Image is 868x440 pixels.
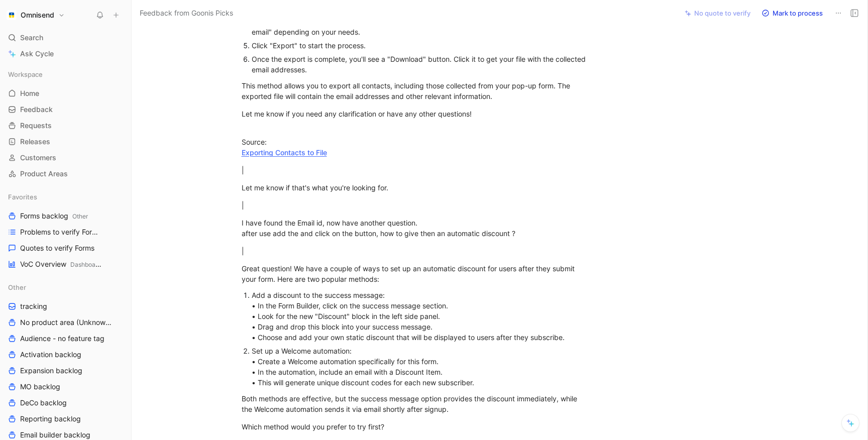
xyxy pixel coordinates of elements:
[4,67,127,82] div: Workspace
[4,299,127,314] a: tracking
[4,189,127,204] div: Favorites
[4,347,127,362] a: Activation backlog
[242,263,589,284] div: Great question! We have a couple of ways to set up an automatic discount for users after they sub...
[20,48,54,60] span: Ask Cycle
[20,398,67,408] span: DeCo backlog
[4,225,127,240] a: Problems to verify Forms
[20,366,82,376] span: Expansion backlog
[21,11,54,20] h1: Omnisend
[4,241,127,256] a: Quotes to verify Forms
[4,208,127,224] a: Forms backlogOther
[20,334,104,344] span: Audience - no feature tag
[242,126,589,158] div: Source:
[4,379,127,394] a: MO backlog
[4,102,127,117] a: Feedback
[242,182,589,193] div: Let me know if that's what you're looking for.
[4,280,127,295] div: Other
[4,257,127,272] a: VoC OverviewDashboards
[4,395,127,410] a: DeCo backlog
[20,104,53,115] span: Feedback
[20,153,56,163] span: Customers
[242,148,327,157] a: Exporting Contacts to File
[20,317,113,327] span: No product area (Unknowns)
[72,212,88,220] span: Other
[20,169,68,179] span: Product Areas
[252,346,589,388] div: Set up a Welcome automation: • Create a Welcome automation specifically for this form. • In the a...
[252,290,589,343] div: Add a discount to the success message: • In the Form Builder, click on the success message sectio...
[4,134,127,149] a: Releases
[252,54,589,75] div: Once the export is complete, you'll see a "Download" button. Click it to get your file with the c...
[20,32,43,44] span: Search
[4,8,67,22] button: OmnisendOmnisend
[20,137,50,147] span: Releases
[8,282,26,292] span: Other
[140,7,233,19] span: Feedback from Goonis Picks
[20,121,52,131] span: Requests
[242,421,589,432] div: Which method would you prefer to try first?
[20,88,39,98] span: Home
[242,108,589,119] div: Let me know if you need any clarification or have any other questions!
[7,10,17,20] img: Omnisend
[20,414,81,424] span: Reporting backlog
[20,243,94,253] span: Quotes to verify Forms
[20,430,90,440] span: Email builder backlog
[242,165,589,175] div: |
[757,6,827,20] button: Mark to process
[242,217,589,239] div: I have found the Email id, now have another question. after use add the and click on the button, ...
[680,6,755,20] button: No quote to verify
[20,211,88,222] span: Forms backlog
[70,261,104,268] span: Dashboards
[4,118,127,133] a: Requests
[242,246,589,256] div: |
[252,40,589,51] div: Click "Export" to start the process.
[20,259,101,270] span: VoC Overview
[4,363,127,378] a: Expansion backlog
[8,69,43,79] span: Workspace
[20,301,47,311] span: tracking
[4,331,127,346] a: Audience - no feature tag
[4,411,127,426] a: Reporting backlog
[242,80,589,101] div: This method allows you to export all contacts, including those collected from your pop-up form. T...
[20,382,60,392] span: MO backlog
[4,166,127,181] a: Product Areas
[4,86,127,101] a: Home
[242,200,589,210] div: |
[4,30,127,45] div: Search
[242,393,589,414] div: Both methods are effective, but the success message option provides the discount immediately, whi...
[4,46,127,61] a: Ask Cycle
[4,150,127,165] a: Customers
[8,192,37,202] span: Favorites
[4,315,127,330] a: No product area (Unknowns)
[20,350,81,360] span: Activation backlog
[20,227,101,237] span: Problems to verify Forms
